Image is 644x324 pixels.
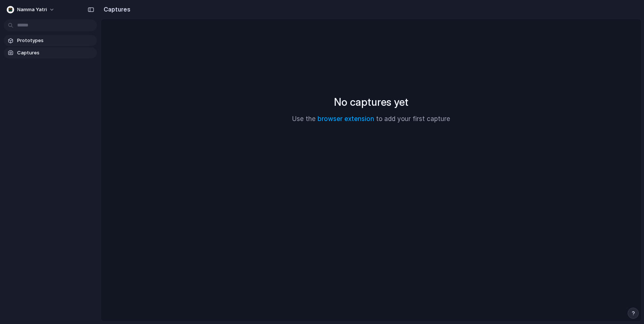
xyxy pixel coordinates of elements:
[334,94,408,110] h2: No captures yet
[292,114,450,124] p: Use the to add your first capture
[318,115,374,123] a: browser extension
[17,6,47,13] span: Namma Yatri
[17,37,94,44] span: Prototypes
[101,5,130,14] h2: Captures
[4,4,59,16] button: Namma Yatri
[17,49,94,57] span: Captures
[4,35,97,46] a: Prototypes
[4,47,97,58] a: Captures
